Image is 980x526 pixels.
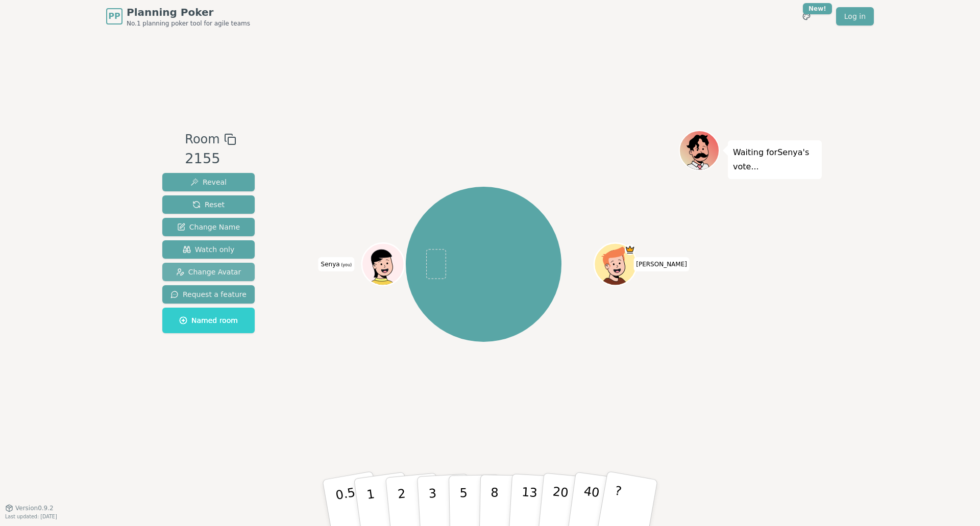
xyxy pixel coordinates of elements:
p: Waiting for Senya 's vote... [733,145,817,174]
button: Change Avatar [162,263,255,281]
button: Click to change your avatar [363,244,403,284]
div: New! [803,3,832,14]
a: Log in [836,7,874,26]
div: 2155 [185,148,236,169]
span: Last updated: [DATE] [5,514,57,519]
span: Version 0.9.2 [15,504,54,512]
span: No.1 planning poker tool for agile teams [127,19,250,28]
span: Reveal [190,177,227,187]
button: Request a feature [162,285,255,304]
button: Version0.9.2 [5,504,54,512]
button: Reset [162,195,255,214]
span: PP [108,10,120,22]
span: Request a feature [170,289,247,299]
span: Named room [179,315,238,325]
span: Reset [192,199,225,210]
span: Click to change your name [318,257,355,271]
button: Reveal [162,173,255,191]
button: Watch only [162,240,255,259]
span: Ira is the host [624,244,635,255]
span: Click to change your name [633,257,690,271]
span: Watch only [183,244,235,255]
span: Change Avatar [176,267,241,277]
button: Change Name [162,218,255,236]
button: Named room [162,308,255,333]
a: PPPlanning PokerNo.1 planning poker tool for agile teams [106,5,250,28]
span: (you) [340,263,352,267]
button: New! [797,7,816,26]
span: Planning Poker [127,5,250,19]
span: Change Name [177,222,240,232]
span: Room [185,130,219,148]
